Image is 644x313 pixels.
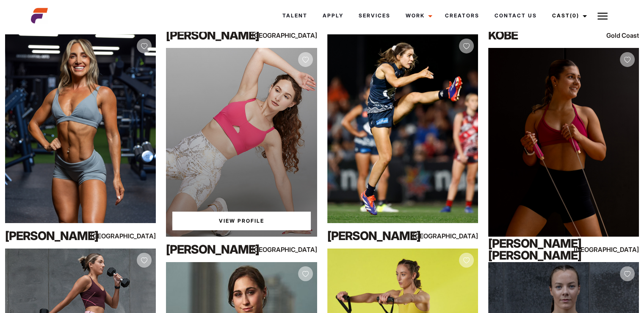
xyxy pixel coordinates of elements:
[275,4,315,27] a: Talent
[172,212,310,230] a: View Katie E'sProfile
[570,12,579,19] span: (0)
[272,30,317,41] div: [GEOGRAPHIC_DATA]
[544,4,592,27] a: Cast(0)
[111,231,156,241] div: [GEOGRAPHIC_DATA]
[327,227,418,244] div: [PERSON_NAME]
[5,227,96,244] div: [PERSON_NAME]
[166,27,257,44] div: [PERSON_NAME]
[433,231,478,241] div: [GEOGRAPHIC_DATA]
[398,4,437,27] a: Work
[487,4,544,27] a: Contact Us
[488,241,579,258] div: [PERSON_NAME] [PERSON_NAME]
[597,11,608,21] img: Burger icon
[594,30,639,41] div: Gold Coast
[594,244,639,255] div: [GEOGRAPHIC_DATA]
[351,4,398,27] a: Services
[272,244,317,255] div: [GEOGRAPHIC_DATA]
[31,7,48,24] img: cropped-aefm-brand-fav-22-square.png
[437,4,487,27] a: Creators
[488,27,579,44] div: Kobe
[315,4,351,27] a: Apply
[166,241,257,258] div: [PERSON_NAME]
